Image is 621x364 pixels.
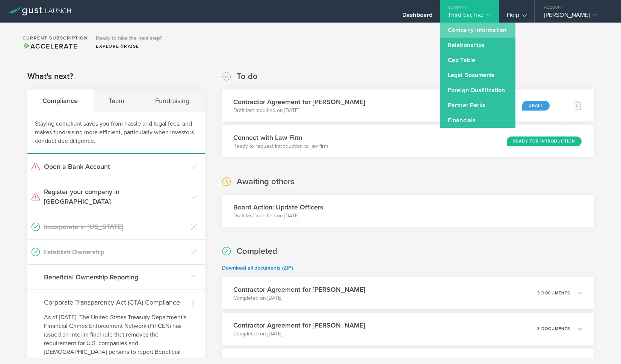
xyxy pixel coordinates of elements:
h3: Contractor Agreement for [PERSON_NAME] [233,285,365,294]
p: Completed on [DATE] [233,294,365,302]
h4: Corporate Transparency Act (CTA) Compliance [44,297,188,307]
h3: Ready to take the next step? [96,36,162,41]
div: Explore [96,43,162,50]
h2: Awaiting others [237,176,295,187]
div: Contractor Agreement for [PERSON_NAME]Draft last modified on [DATE]Draft [222,89,562,121]
h3: Board Action: Update Officers [233,202,323,212]
a: Download all documents (ZIP) [222,265,293,271]
p: Ready to request introduction to law firm [233,143,328,150]
h2: What's next? [27,71,73,82]
h3: Open a Bank Account [44,162,187,171]
h3: Contractor Agreement for [PERSON_NAME] [233,97,365,107]
div: Third Ear, Inc. [448,11,491,23]
h3: Connect with Law Firm [233,133,328,143]
h2: Current Subscription [23,36,88,40]
div: Team [94,89,140,112]
p: Draft last modified on [DATE] [233,212,323,220]
span: Accelerate [23,42,77,50]
h3: Establish Ownership [44,247,187,257]
h3: Beneficial Ownership Reporting [44,272,187,282]
div: Help [507,11,527,23]
p: 3 documents [537,291,570,295]
h3: Incorporate in [US_STATE] [44,222,187,232]
div: Fundraising [140,89,205,112]
div: Staying compliant saves you from hassle and legal fees, and makes fundraising more efficient, par... [27,112,205,154]
h2: To do [237,71,258,82]
div: [PERSON_NAME] [544,11,608,23]
div: Compliance [27,89,94,112]
h3: Register your company in [GEOGRAPHIC_DATA] [44,187,187,206]
h2: Completed [237,246,277,257]
span: Raise [119,44,139,49]
div: Ready to take the next step?ExploreRaise [92,30,166,53]
p: 3 documents [537,327,570,331]
div: Ready for Introduction [507,136,582,146]
div: Draft [522,101,550,111]
p: Draft last modified on [DATE] [233,107,365,114]
p: Completed on [DATE] [233,330,365,338]
div: Dashboard [402,11,432,23]
div: Connect with Law FirmReady to request introduction to law firmReady for Introduction [222,125,594,157]
h3: Contractor Agreement for [PERSON_NAME] [233,320,365,330]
